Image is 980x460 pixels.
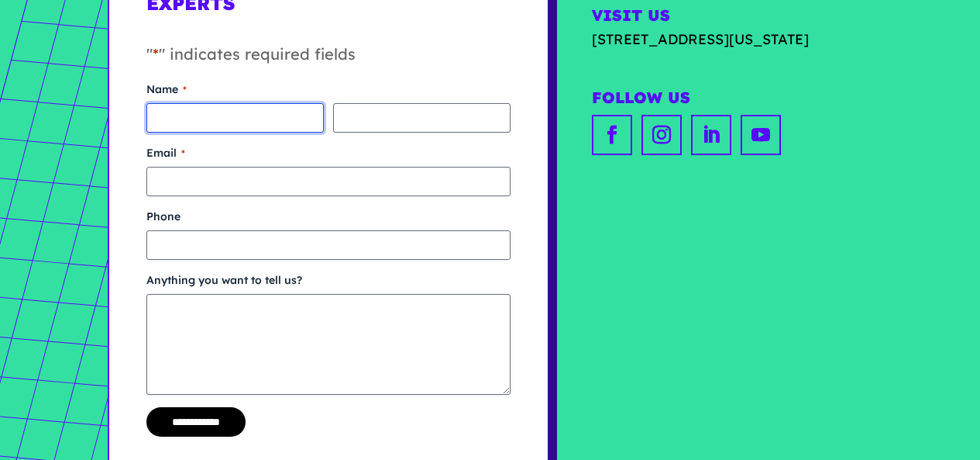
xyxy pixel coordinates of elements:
a: youtube [741,115,781,155]
a: facebook [592,115,632,155]
h2: Follow Us [592,88,872,111]
h2: Visit Us [592,6,872,29]
legend: Name [146,81,187,97]
label: Anything you want to tell us? [146,272,511,288]
a: [STREET_ADDRESS][US_STATE] [592,29,872,50]
a: linkedin [691,115,731,155]
p: " " indicates required fields [146,43,511,81]
label: Phone [146,209,511,224]
label: Email [146,145,511,161]
a: instagram [641,115,682,155]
